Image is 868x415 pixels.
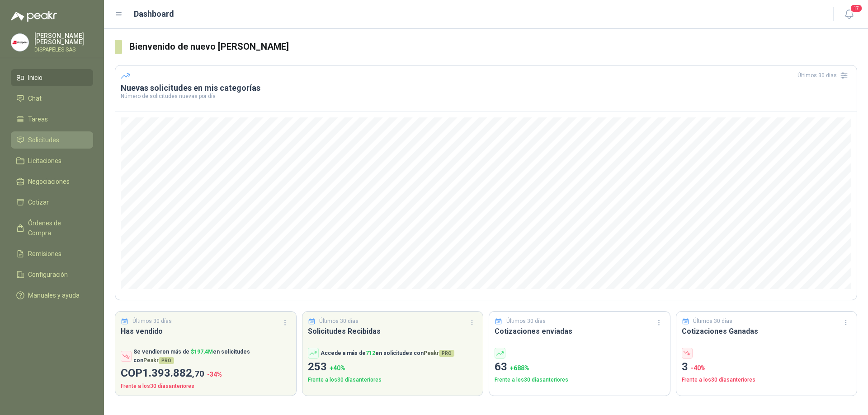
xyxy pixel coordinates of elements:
a: Configuración [11,266,93,283]
p: Últimos 30 días [506,317,546,326]
span: -34 % [207,371,222,378]
p: Frente a los 30 días anteriores [682,376,852,384]
h1: Dashboard [134,8,174,20]
p: Últimos 30 días [319,317,359,326]
span: Solicitudes [28,135,59,145]
span: Cotizar [28,197,49,207]
a: Remisiones [11,245,93,262]
p: 253 [308,359,478,376]
a: Tareas [11,111,93,128]
p: Frente a los 30 días anteriores [495,376,665,384]
span: Tareas [28,114,48,124]
h3: Has vendido [121,326,291,337]
a: Cotizar [11,194,93,211]
span: PRO [439,350,454,357]
span: + 40 % [330,364,345,372]
span: + 688 % [510,364,529,372]
span: Remisiones [28,249,61,259]
span: -40 % [691,364,706,372]
a: Licitaciones [11,152,93,169]
span: Manuales y ayuda [28,290,80,300]
button: 17 [841,6,857,23]
span: 712 [366,350,375,356]
img: Company Logo [11,34,28,51]
p: Frente a los 30 días anteriores [121,382,291,391]
p: DISPAPELES SAS [34,47,93,52]
span: Inicio [28,73,42,83]
h3: Nuevas solicitudes en mis categorías [121,83,851,93]
a: Chat [11,90,93,107]
h3: Cotizaciones enviadas [495,326,665,337]
a: Manuales y ayuda [11,287,93,304]
p: [PERSON_NAME] [PERSON_NAME] [34,33,93,45]
span: Órdenes de Compra [28,218,85,238]
p: Accede a más de en solicitudes con [321,349,454,358]
div: Últimos 30 días [797,68,851,83]
span: $ 197,4M [191,349,213,355]
span: 1.393.882 [142,367,204,379]
span: Chat [28,93,42,103]
p: Número de solicitudes nuevas por día [121,93,851,99]
h3: Cotizaciones Ganadas [682,326,852,337]
p: Últimos 30 días [693,317,732,326]
p: Se vendieron más de en solicitudes con [133,348,291,365]
a: Inicio [11,69,93,86]
a: Órdenes de Compra [11,214,93,242]
p: 63 [495,359,665,376]
span: 17 [850,4,863,13]
img: Logo peakr [11,11,57,22]
span: PRO [159,357,174,364]
p: Últimos 30 días [132,317,172,326]
p: COP [121,365,291,382]
a: Negociaciones [11,173,93,190]
span: Peakr [424,350,454,356]
span: Peakr [143,357,174,364]
span: Licitaciones [28,156,61,166]
span: Configuración [28,270,68,280]
p: Frente a los 30 días anteriores [308,376,478,384]
h3: Solicitudes Recibidas [308,326,478,337]
span: ,70 [192,368,204,379]
a: Solicitudes [11,131,93,149]
span: Negociaciones [28,177,70,187]
h3: Bienvenido de nuevo [PERSON_NAME] [129,40,857,54]
p: 3 [682,359,852,376]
